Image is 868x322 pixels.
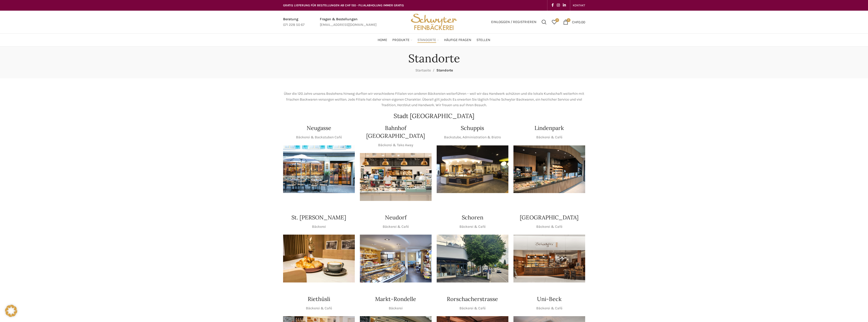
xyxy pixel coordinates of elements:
div: 1 / 1 [283,145,355,193]
span: Standorte [436,68,453,72]
img: 017-e1571925257345 [513,145,585,193]
p: Bäckerei & Café [536,135,562,140]
img: Neugasse [283,145,355,193]
bdi: 0.00 [572,20,585,24]
a: Instagram social link [555,2,561,9]
span: 0 [567,18,570,22]
h4: Lindenpark [534,124,564,132]
p: Bäckerei & Take Away [378,142,413,148]
a: Facebook social link [550,2,555,9]
span: Häufige Fragen [444,38,471,43]
p: Backstube, Administration & Bistro [444,135,501,140]
img: Bahnhof St. Gallen [360,153,432,201]
a: Linkedin social link [561,2,567,9]
a: Infobox link [320,16,377,28]
div: 1 / 1 [437,235,508,282]
h4: Schuppis [461,124,484,132]
a: Infobox link [283,16,305,28]
img: Bäckerei Schwyter [409,11,459,33]
span: GRATIS LIEFERUNG FÜR BESTELLUNGEN AB CHF 150 - FILIALABHOLUNG IMMER GRATIS [283,4,404,7]
p: Bäckerei & Café [459,224,486,230]
span: CHF [572,20,578,24]
h4: Rorschacherstrasse [447,295,498,303]
span: Home [378,38,387,43]
p: Bäckerei & Café [306,306,332,311]
span: 0 [555,18,559,22]
p: Bäckerei & Café [536,224,562,230]
div: 1 / 1 [513,145,585,193]
div: 1 / 1 [360,153,432,201]
p: Bäckerei [312,224,326,230]
div: Meine Wunschliste [549,17,559,27]
a: Einloggen / Registrieren [489,17,539,27]
a: Standorte [417,35,439,45]
span: Einloggen / Registrieren [491,20,537,24]
p: Bäckerei & Backstuben Café [296,135,342,140]
a: Suchen [539,17,549,27]
img: schwyter-23 [283,235,355,282]
img: 150130-Schwyter-013 [437,145,508,193]
img: Neudorf_1 [360,235,432,282]
a: 0 CHF0.00 [561,17,588,27]
span: Produkte [392,38,410,43]
img: Schwyter-1800x900 [513,235,585,282]
h4: Bahnhof [GEOGRAPHIC_DATA] [360,124,432,140]
p: Über die 120 Jahre unseres Bestehens hinweg durften wir verschiedene Filialen von anderen Bäckere... [283,91,585,108]
a: Startseite [415,68,431,72]
a: Häufige Fragen [444,35,471,45]
h4: [GEOGRAPHIC_DATA] [520,214,579,221]
span: Standorte [417,38,436,43]
a: Home [378,35,387,45]
p: Bäckerei & Café [383,224,409,230]
div: 1 / 1 [283,235,355,282]
div: 1 / 1 [360,235,432,282]
h4: St. [PERSON_NAME] [291,214,346,221]
h4: Markt-Rondelle [375,295,416,303]
img: 0842cc03-b884-43c1-a0c9-0889ef9087d6 copy [437,235,508,282]
a: 0 [549,17,559,27]
span: Stellen [476,38,490,43]
a: Stellen [476,35,490,45]
p: Bäckerei [389,306,403,311]
h2: Stadt [GEOGRAPHIC_DATA] [283,113,585,119]
a: Site logo [409,20,459,24]
a: Produkte [392,35,412,45]
div: Secondary navigation [570,0,588,10]
h4: Neugasse [307,124,331,132]
p: Bäckerei & Café [536,306,562,311]
p: Bäckerei & Café [459,306,486,311]
a: KONTAKT [573,0,585,10]
div: Main navigation [281,35,588,45]
h4: Neudorf [385,214,407,221]
h1: Standorte [408,52,460,65]
h4: Riethüsli [308,295,330,303]
h4: Uni-Beck [537,295,562,303]
span: KONTAKT [573,4,585,7]
div: 1 / 1 [437,145,508,193]
div: 1 / 1 [513,235,585,282]
h4: Schoren [462,214,483,221]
